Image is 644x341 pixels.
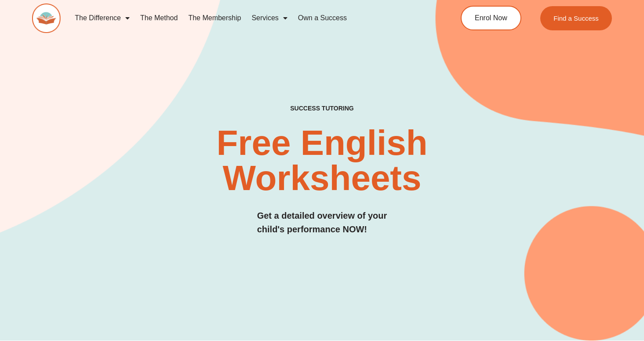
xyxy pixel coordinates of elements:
[475,15,507,22] span: Enrol Now
[131,125,513,196] h2: Free English Worksheets​
[553,15,599,22] span: Find a Success
[257,209,387,236] h3: Get a detailed overview of your child's performance NOW!
[293,8,352,28] a: Own a Success
[461,6,521,30] a: Enrol Now
[246,8,292,28] a: Services
[135,8,183,28] a: The Method
[236,105,408,112] h4: SUCCESS TUTORING​
[183,8,246,28] a: The Membership
[69,8,427,28] nav: Menu
[69,8,135,28] a: The Difference
[540,6,612,30] a: Find a Success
